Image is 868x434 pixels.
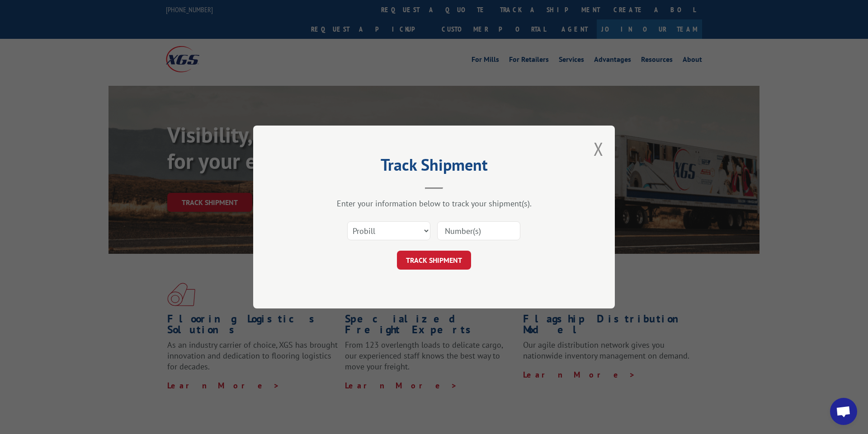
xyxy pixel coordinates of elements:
[298,159,570,176] h2: Track Shipment
[594,137,604,161] button: Close modal
[298,198,570,209] div: Enter your information below to track your shipment(s).
[397,251,471,270] button: TRACK SHIPMENT
[830,398,857,425] div: Open chat
[437,221,520,240] input: Number(s)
